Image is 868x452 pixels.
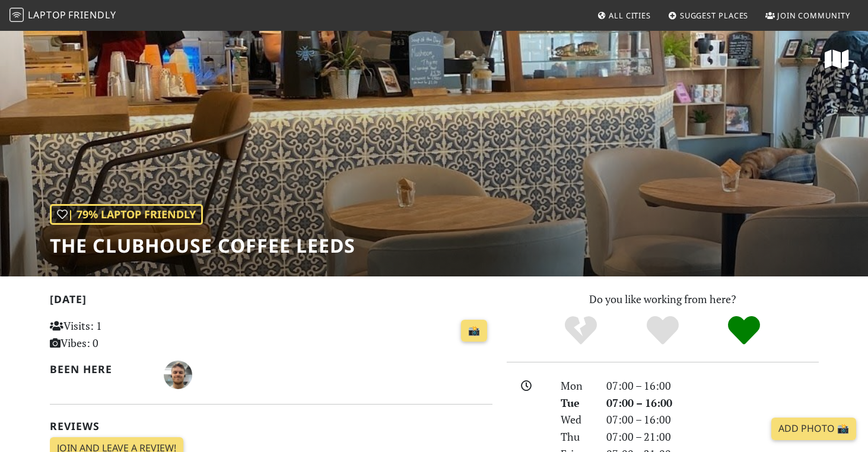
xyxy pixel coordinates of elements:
a: All Cities [592,5,656,26]
div: 07:00 – 16:00 [599,411,826,428]
div: 07:00 – 16:00 [599,377,826,394]
span: All Cities [609,10,651,21]
a: 📸 [461,320,487,342]
div: Definitely! [703,314,785,347]
img: LaptopFriendly [9,8,24,22]
div: Mon [554,377,599,394]
span: Friendly [68,8,116,21]
span: Laptop [28,8,66,21]
span: Suggest Places [680,10,749,21]
h2: Been here [50,363,150,375]
div: 07:00 – 16:00 [599,394,826,412]
span: Ross Morey [164,367,192,381]
div: Wed [554,411,599,428]
div: Yes [622,314,704,347]
a: Suggest Places [663,5,753,26]
div: Thu [554,428,599,445]
p: Do you like working from here? [507,291,819,308]
h1: The Clubhouse Coffee Leeds [50,234,355,257]
h2: Reviews [50,420,492,432]
img: 4685-ross.jpg [164,361,192,389]
span: Join Community [777,10,850,21]
a: Join Community [761,5,855,26]
div: 07:00 – 21:00 [599,428,826,445]
div: No [540,314,622,347]
div: Tue [554,394,599,412]
p: Visits: 1 Vibes: 0 [50,317,188,352]
div: | 79% Laptop Friendly [50,204,203,225]
h2: [DATE] [50,293,492,310]
a: LaptopFriendly LaptopFriendly [9,5,116,26]
a: Add Photo 📸 [771,418,856,440]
